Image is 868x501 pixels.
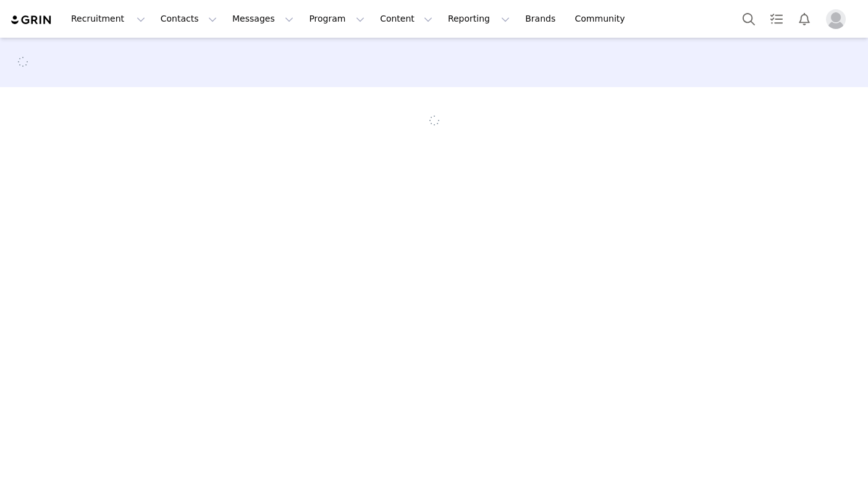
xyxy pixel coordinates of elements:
[819,9,858,29] button: Profile
[518,5,567,33] a: Brands
[373,5,440,33] button: Content
[64,5,153,33] button: Recruitment
[440,5,517,33] button: Reporting
[791,5,818,33] button: Notifications
[153,5,224,33] button: Contacts
[10,14,53,26] img: grin logo
[735,5,762,33] button: Search
[763,5,790,33] a: Tasks
[826,9,846,29] img: placeholder-profile.jpg
[225,5,301,33] button: Messages
[301,5,372,33] button: Program
[568,5,638,33] a: Community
